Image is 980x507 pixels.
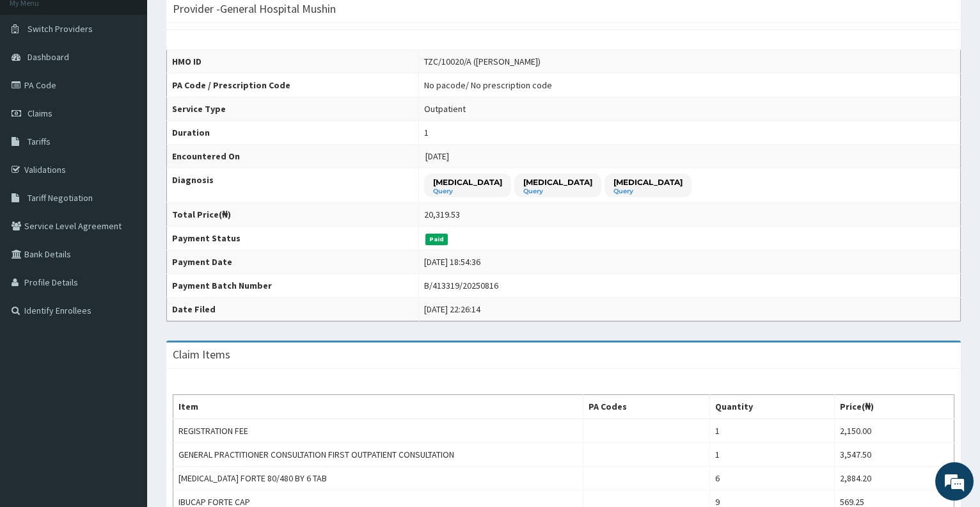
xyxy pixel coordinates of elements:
th: Quantity [709,395,834,419]
span: Switch Providers [28,23,93,35]
td: 3,547.50 [834,443,954,467]
div: [DATE] 22:26:14 [424,303,480,316]
div: 1 [424,126,429,139]
th: Date Filed [167,298,419,321]
th: HMO ID [167,50,419,74]
div: B/413319/20250816 [424,279,498,292]
small: Query [613,188,683,195]
span: Dashboard [28,51,69,63]
small: Query [433,188,502,195]
span: Paid [425,234,448,245]
td: [MEDICAL_DATA] FORTE 80/480 BY 6 TAB [173,467,583,490]
th: Service Type [167,97,419,121]
th: Duration [167,121,419,145]
th: PA Codes [583,395,710,419]
p: [MEDICAL_DATA] [613,177,683,188]
h3: Provider - General Hospital Mushin [173,3,336,15]
h3: Claim Items [173,349,230,360]
td: GENERAL PRACTITIONER CONSULTATION FIRST OUTPATIENT CONSULTATION [173,443,583,467]
p: [MEDICAL_DATA] [433,177,502,188]
td: 1 [709,419,834,443]
th: Total Price(₦) [167,203,419,227]
p: [MEDICAL_DATA] [523,177,592,188]
th: Payment Batch Number [167,274,419,298]
th: Payment Date [167,250,419,274]
th: Diagnosis [167,168,419,203]
td: 1 [709,443,834,467]
div: TZC/10020/A ([PERSON_NAME]) [424,55,541,68]
div: No pacode / No prescription code [424,79,552,92]
th: Price(₦) [834,395,954,419]
div: 20,319.53 [424,208,460,221]
span: Tariffs [28,136,51,147]
th: Item [173,395,583,419]
span: Claims [28,108,52,119]
td: REGISTRATION FEE [173,419,583,443]
th: PA Code / Prescription Code [167,74,419,97]
th: Encountered On [167,145,419,168]
div: Outpatient [424,102,466,115]
span: Tariff Negotiation [28,192,93,204]
div: [DATE] 18:54:36 [424,255,480,268]
td: 2,884.20 [834,467,954,490]
small: Query [523,188,592,195]
td: 2,150.00 [834,419,954,443]
th: Payment Status [167,227,419,250]
td: 6 [709,467,834,490]
span: [DATE] [425,150,449,162]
